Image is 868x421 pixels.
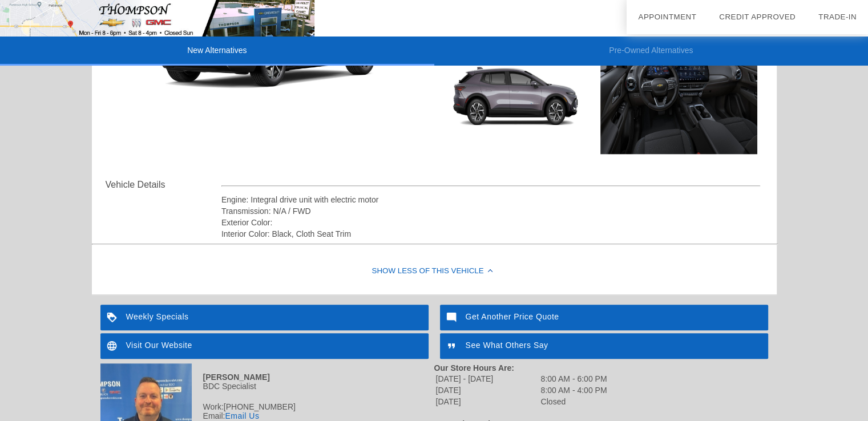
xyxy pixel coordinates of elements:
[540,396,608,407] td: Closed
[203,373,270,382] strong: [PERSON_NAME]
[440,305,768,330] a: Get Another Price Quote
[100,411,434,420] div: Email:
[638,13,696,21] a: Appointment
[818,13,857,21] a: Trade-In
[440,333,768,359] a: See What Others Say
[435,385,539,395] td: [DATE]
[221,217,761,228] div: Exterior Color:
[225,411,259,420] a: Email Us
[440,305,466,330] img: ic_mode_comment_white_24dp_2x.png
[92,249,777,294] div: Show Less of this Vehicle
[440,333,466,359] img: ic_format_quote_white_24dp_2x.png
[434,363,514,373] strong: Our Store Hours Are:
[221,228,761,240] div: Interior Color: Black, Cloth Seat Trim
[719,13,796,21] a: Credit Approved
[100,305,429,330] a: Weekly Specials
[224,402,296,411] span: [PHONE_NUMBER]
[438,37,595,154] img: 3.jpg
[100,333,126,359] img: ic_language_white_24dp_2x.png
[435,396,539,407] td: [DATE]
[221,194,761,205] div: Engine: Integral drive unit with electric motor
[540,385,608,395] td: 8:00 AM - 4:00 PM
[100,333,429,359] a: Visit Our Website
[100,402,434,411] div: Work:
[435,374,539,384] td: [DATE] - [DATE]
[100,305,126,330] img: ic_loyalty_white_24dp_2x.png
[221,205,761,217] div: Transmission: N/A / FWD
[106,178,221,192] div: Vehicle Details
[540,374,608,384] td: 8:00 AM - 6:00 PM
[600,37,757,154] img: 6.jpg
[100,382,434,391] div: BDC Specialist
